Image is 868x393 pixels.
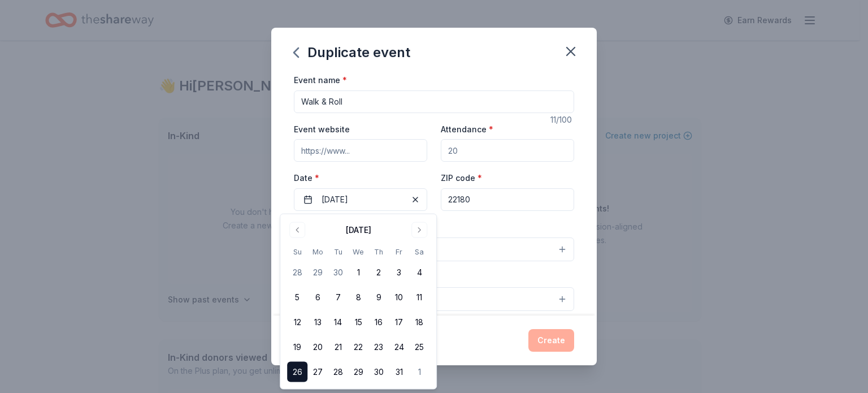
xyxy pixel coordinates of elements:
th: Friday [389,246,409,258]
button: Go to next month [411,222,427,238]
button: 9 [368,287,389,308]
label: Event website [294,124,350,135]
input: https://www... [294,139,427,162]
button: 29 [348,362,368,382]
button: 8 [348,287,368,308]
button: 1 [409,362,429,382]
label: Event name [294,75,347,86]
button: 30 [368,362,389,382]
button: 7 [328,287,348,308]
button: 11 [409,287,429,308]
button: 26 [287,362,307,382]
button: 10 [389,287,409,308]
button: 2 [368,262,389,283]
button: 12 [287,312,307,332]
div: Duplicate event [294,44,410,62]
div: [DATE] [346,223,371,237]
button: 28 [328,362,348,382]
button: Go to previous month [289,222,305,238]
div: 11 /100 [550,113,574,127]
button: 15 [348,312,368,332]
button: 25 [409,337,429,357]
input: 12345 (U.S. only) [441,188,574,211]
button: 13 [307,312,328,332]
button: 4 [409,262,429,283]
button: 5 [287,287,307,308]
th: Thursday [368,246,389,258]
button: 16 [368,312,389,332]
button: 1 [348,262,368,283]
label: ZIP code [441,172,482,184]
button: 17 [389,312,409,332]
button: 23 [368,337,389,357]
button: [DATE] [294,188,427,211]
button: 21 [328,337,348,357]
button: 31 [389,362,409,382]
button: 27 [307,362,328,382]
button: 24 [389,337,409,357]
button: 30 [328,262,348,283]
button: 6 [307,287,328,308]
label: Date [294,172,427,184]
th: Tuesday [328,246,348,258]
button: 18 [409,312,429,332]
label: Attendance [441,124,493,135]
button: 20 [307,337,328,357]
button: 22 [348,337,368,357]
button: 28 [287,262,307,283]
input: 20 [441,139,574,162]
th: Wednesday [348,246,368,258]
button: 14 [328,312,348,332]
th: Sunday [287,246,307,258]
input: Spring Fundraiser [294,90,574,113]
th: Monday [307,246,328,258]
button: 3 [389,262,409,283]
th: Saturday [409,246,429,258]
button: 19 [287,337,307,357]
button: 29 [307,262,328,283]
